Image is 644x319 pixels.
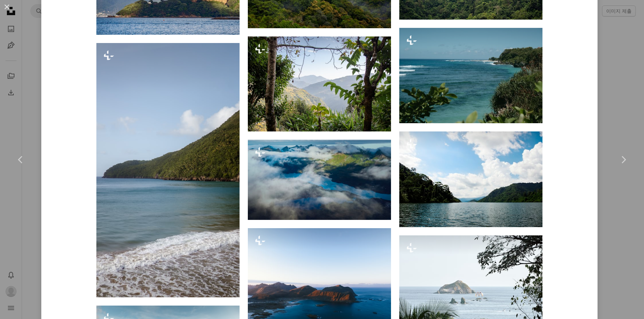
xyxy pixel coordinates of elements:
a: 나무와 관목으로 둘러싸인 수역 [399,72,542,78]
a: 고요한 산악 호수 풍경 위로 구름이 떠다닙니다. [248,177,391,183]
img: 많은 나무로 가득한 무성한 녹색 숲 [248,36,391,131]
a: 멀리 육지가있는 수역 [248,279,391,285]
img: 무성한 녹색 언덕 옆에 앉아있는 수역 [96,43,240,298]
a: 호수와 푸른 하늘의 아름다운 전망 [399,176,542,182]
a: 다음 [603,127,644,193]
img: 호수와 푸른 하늘의 아름다운 전망 [399,131,542,227]
img: 나무와 관목으로 둘러싸인 수역 [399,28,542,123]
img: 고요한 산악 호수 풍경 위로 구름이 떠다닙니다. [248,140,391,220]
a: 무성한 녹색 언덕 옆에 앉아있는 수역 [96,167,240,173]
a: 많은 나무로 가득한 무성한 녹색 숲 [248,81,391,87]
a: 나무와 바위로 둘러싸인 수역 [399,280,542,286]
